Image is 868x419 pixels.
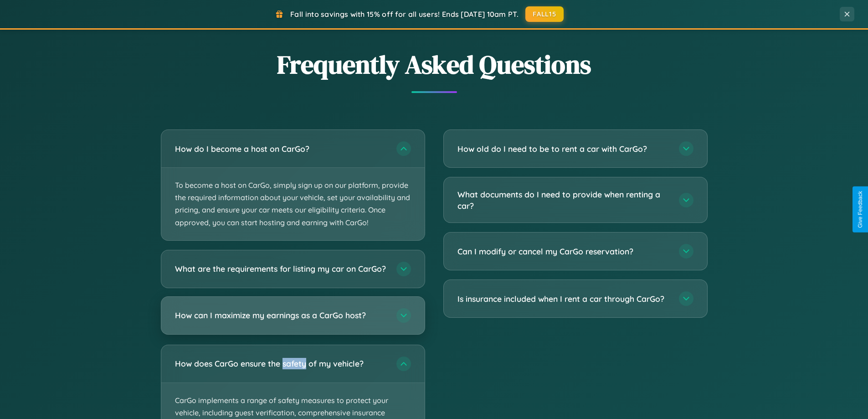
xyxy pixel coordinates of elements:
[857,191,863,228] div: Give Feedback
[161,168,425,240] p: To become a host on CarGo, simply sign up on our platform, provide the required information about...
[175,263,387,274] h3: What are the requirements for listing my car on CarGo?
[525,6,564,22] button: FALL15
[457,143,670,155] h3: How old do I need to be to rent a car with CarGo?
[290,10,519,19] span: Fall into savings with 15% off for all users! Ends [DATE] 10am PT.
[457,246,670,257] h3: Can I modify or cancel my CarGo reservation?
[175,310,387,321] h3: How can I maximize my earnings as a CarGo host?
[175,358,387,369] h3: How does CarGo ensure the safety of my vehicle?
[457,293,670,305] h3: Is insurance included when I rent a car through CarGo?
[175,143,387,155] h3: How do I become a host on CarGo?
[457,189,670,211] h3: What documents do I need to provide when renting a car?
[161,47,708,82] h2: Frequently Asked Questions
